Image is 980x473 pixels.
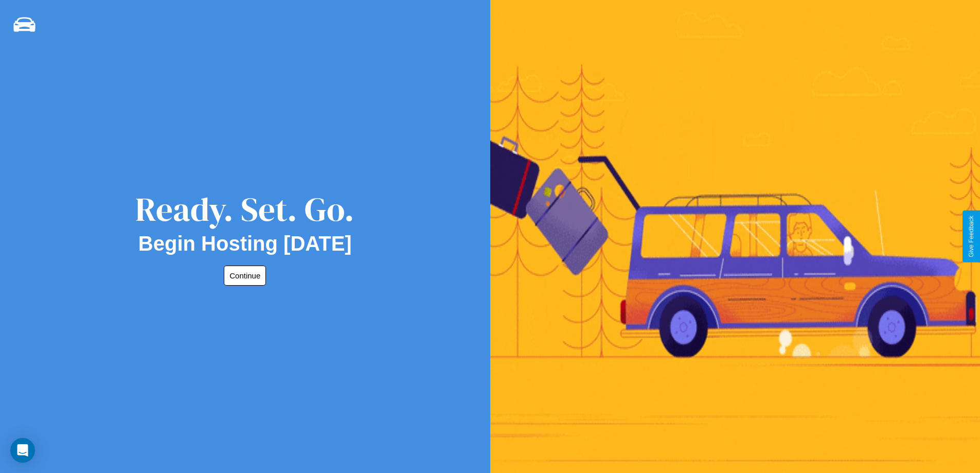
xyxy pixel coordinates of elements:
div: Open Intercom Messenger [10,438,35,463]
div: Ready. Set. Go. [135,186,354,232]
h2: Begin Hosting [DATE] [138,232,352,255]
button: Continue [224,266,266,286]
div: Give Feedback [968,216,975,257]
